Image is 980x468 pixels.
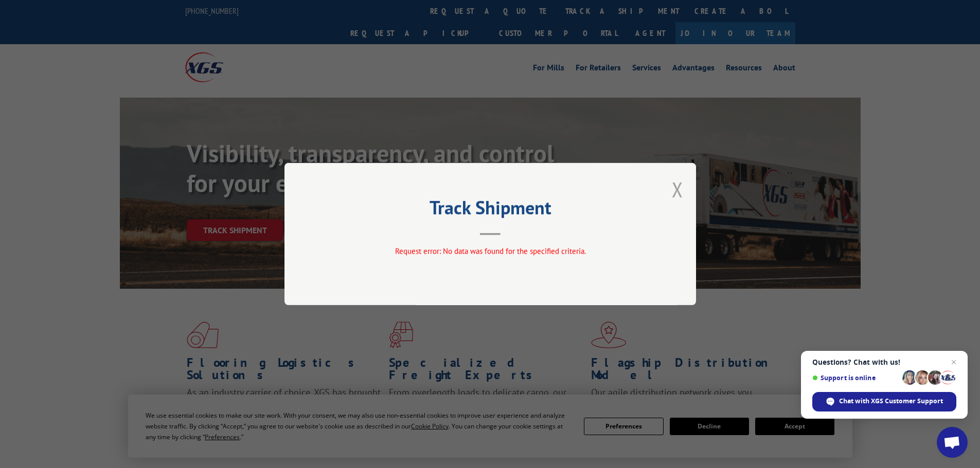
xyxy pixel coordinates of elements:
h2: Track Shipment [336,200,645,220]
div: Open chat [937,427,968,458]
span: Close chat [948,356,960,368]
button: Close modal [672,176,683,203]
div: Chat with XGS Customer Support [812,392,956,411]
span: Questions? Chat with us! [812,358,956,366]
span: Support is online [812,374,899,382]
span: Chat with XGS Customer Support [839,397,943,406]
span: Request error: No data was found for the specified criteria. [395,246,585,256]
